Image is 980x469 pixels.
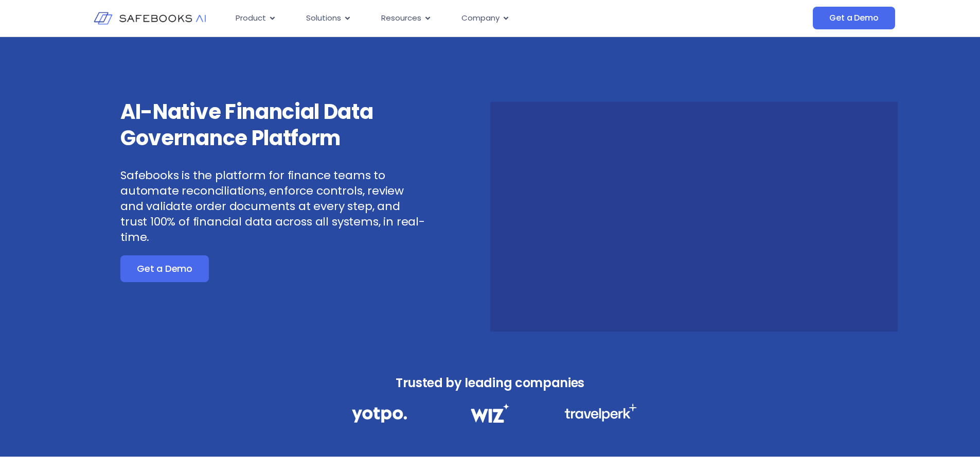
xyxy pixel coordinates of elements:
[120,99,426,151] h3: AI-Native Financial Data Governance Platform
[829,13,878,23] span: Get a Demo
[227,8,710,28] nav: Menu
[306,12,341,24] span: Solutions
[564,404,637,422] img: Financial Data Governance 3
[120,168,426,245] p: Safebooks is the platform for finance teams to automate reconciliations, enforce controls, review...
[329,373,651,393] h3: Trusted by leading companies
[813,7,895,29] a: Get a Demo
[381,12,421,24] span: Resources
[120,255,209,282] a: Get a Demo
[461,12,500,24] span: Company
[352,404,407,426] img: Financial Data Governance 1
[236,12,266,24] span: Product
[137,264,192,274] span: Get a Demo
[466,404,514,423] img: Financial Data Governance 2
[227,8,710,28] div: Menu Toggle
